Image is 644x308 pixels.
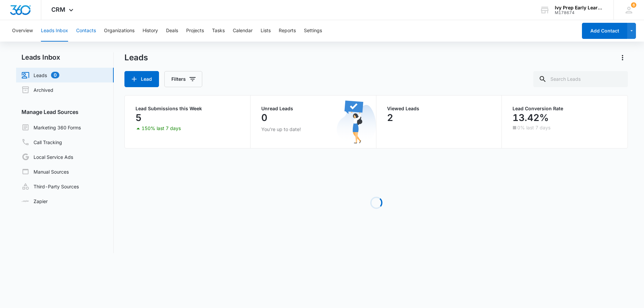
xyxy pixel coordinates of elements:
p: Lead Conversion Rate [513,106,617,111]
p: 5 [136,112,142,123]
p: You can now set up manual and third-party lead sources, right from the Leads Inbox. [11,17,93,40]
p: 0 [261,112,267,123]
button: Filters [164,71,202,87]
span: CRM [51,6,65,13]
button: Lead [124,71,159,87]
h2: Leads Inbox [16,52,114,62]
button: Actions [617,52,628,63]
button: Add Contact [582,23,627,39]
button: Lists [261,20,271,42]
a: Third-Party Sources [21,182,79,190]
button: Overview [12,20,33,42]
p: You’re up to date! [261,126,365,133]
div: account id [555,10,604,15]
p: Unread Leads [261,106,365,111]
button: Reports [279,20,296,42]
input: Search Leads [533,71,628,87]
span: 6 [631,2,636,8]
button: History [143,20,158,42]
button: Organizations [104,20,135,42]
button: Deals [166,20,178,42]
p: Lead Submissions this Week [136,106,239,111]
a: Call Tracking [21,138,62,146]
a: Learn More [59,41,93,51]
a: Local Service Ads [21,153,73,161]
button: Leads Inbox [41,20,68,42]
span: ⊘ [11,44,14,49]
p: 13.42% [513,112,549,123]
button: Tasks [212,20,225,42]
a: Archived [21,86,53,94]
a: Marketing 360 Forms [21,123,81,131]
a: Leads0 [21,71,59,79]
button: Projects [186,20,204,42]
p: 0% last 7 days [517,125,550,130]
button: Contacts [76,20,96,42]
h3: Set up more lead sources [11,5,93,14]
div: notifications count [631,2,636,8]
div: account name [555,5,604,10]
p: 2 [387,112,393,123]
p: Viewed Leads [387,106,491,111]
button: Settings [304,20,322,42]
a: Manual Sources [21,168,69,176]
h3: Manage Lead Sources [16,108,114,116]
a: Zapier [21,198,48,205]
p: 150% last 7 days [142,126,181,131]
h1: Leads [124,53,148,63]
button: Calendar [233,20,253,42]
a: Hide these tips [11,44,37,49]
